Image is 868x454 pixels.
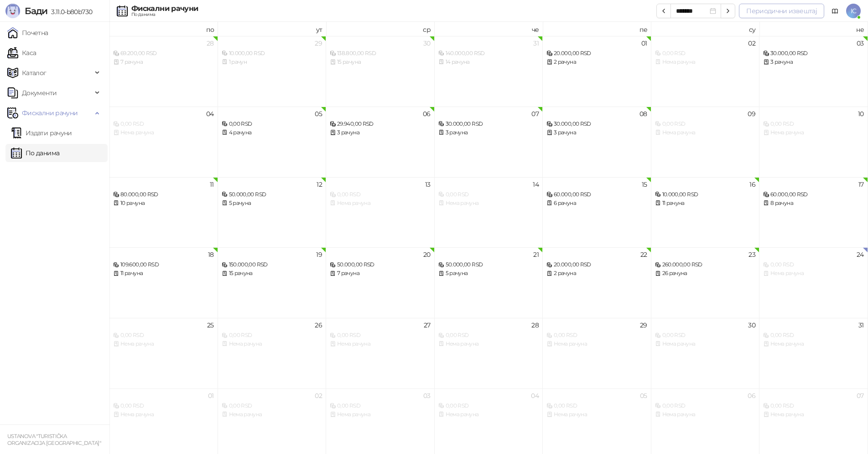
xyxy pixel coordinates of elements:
td: 2025-08-21 [435,247,543,318]
span: Бади [25,5,47,16]
div: Нема рачуна [330,410,431,419]
span: Каталог [22,64,47,82]
div: 19 [316,251,322,258]
td: 2025-08-18 [109,247,218,318]
div: Нема рачуна [763,269,864,278]
div: 69.200,00 RSD [113,49,214,58]
div: 06 [748,393,755,399]
div: 17 [858,181,864,188]
div: 150.000,00 RSD [222,260,322,269]
a: Каса [7,44,36,62]
div: 21 [533,251,539,258]
div: 20 [423,251,431,258]
a: Издати рачуни [11,124,72,142]
td: 2025-08-30 [651,318,760,388]
td: 2025-08-31 [759,318,868,388]
div: 60.000,00 RSD [546,190,647,199]
div: 04 [206,111,214,117]
div: 50.000,00 RSD [222,190,322,199]
td: 2025-08-24 [759,247,868,318]
th: ср [326,22,435,36]
div: 15 рачуна [222,269,322,278]
td: 2025-08-23 [651,247,760,318]
td: 2025-08-25 [109,318,218,388]
div: Нема рачуна [655,340,756,348]
a: По данима [11,144,59,162]
div: Нема рачуна [222,410,322,419]
div: 0,00 RSD [655,331,756,340]
div: 0,00 RSD [546,402,647,410]
div: 5 рачуна [222,199,322,208]
div: 02 [748,40,755,46]
td: 2025-07-29 [218,36,327,107]
td: 2025-08-19 [218,247,327,318]
div: Нема рачуна [546,410,647,419]
div: 31 [533,40,539,46]
span: Фискални рачуни [22,104,78,122]
td: 2025-08-13 [326,177,435,248]
div: 03 [857,40,864,46]
div: 6 рачуна [546,199,647,208]
div: 0,00 RSD [330,190,431,199]
div: 03 [423,393,431,399]
div: 15 [642,181,647,188]
div: 0,00 RSD [330,331,431,340]
div: 0,00 RSD [113,120,214,128]
div: Нема рачуна [763,410,864,419]
th: по [109,22,218,36]
img: Logo [5,4,20,18]
div: 0,00 RSD [438,402,539,410]
div: 0,00 RSD [763,120,864,128]
div: 30 [423,40,431,46]
div: 09 [748,111,755,117]
button: Периодични извештај [739,4,824,18]
div: 0,00 RSD [655,120,756,128]
div: 04 [531,393,539,399]
div: Нема рачуна [113,340,214,348]
div: 0,00 RSD [222,120,322,128]
div: 12 [317,181,322,188]
span: 3.11.0-b80b730 [47,8,92,16]
div: 06 [423,111,431,117]
td: 2025-08-05 [218,107,327,177]
div: 50.000,00 RSD [438,260,539,269]
div: 3 рачуна [438,128,539,137]
div: Нема рачуна [763,128,864,137]
a: Почетна [7,24,48,42]
div: 01 [641,40,647,46]
a: Документација [828,4,842,18]
div: 1 рачун [222,58,322,66]
div: Нема рачуна [546,340,647,348]
div: 10.000,00 RSD [655,190,756,199]
div: 08 [639,111,647,117]
div: 27 [424,322,431,328]
div: 8 рачуна [763,199,864,208]
div: 0,00 RSD [330,402,431,410]
div: 28 [207,40,214,46]
div: Нема рачуна [763,340,864,348]
div: 11 рачуна [655,199,756,208]
td: 2025-08-29 [543,318,651,388]
div: Нема рачуна [222,340,322,348]
td: 2025-08-12 [218,177,327,248]
div: 4 рачуна [222,128,322,137]
td: 2025-08-14 [435,177,543,248]
div: 02 [315,393,322,399]
td: 2025-08-11 [109,177,218,248]
div: Фискални рачуни [131,5,198,12]
div: 60.000,00 RSD [763,190,864,199]
td: 2025-08-04 [109,107,218,177]
div: Нема рачуна [330,340,431,348]
div: По данима [131,12,198,17]
div: 0,00 RSD [655,402,756,410]
div: 26 [315,322,322,328]
div: 20.000,00 RSD [546,49,647,58]
td: 2025-08-10 [759,107,868,177]
div: Нема рачуна [655,128,756,137]
td: 2025-08-03 [759,36,868,107]
td: 2025-08-08 [543,107,651,177]
div: 26 рачуна [655,269,756,278]
th: че [435,22,543,36]
div: Нема рачуна [438,340,539,348]
div: 11 [210,181,214,188]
